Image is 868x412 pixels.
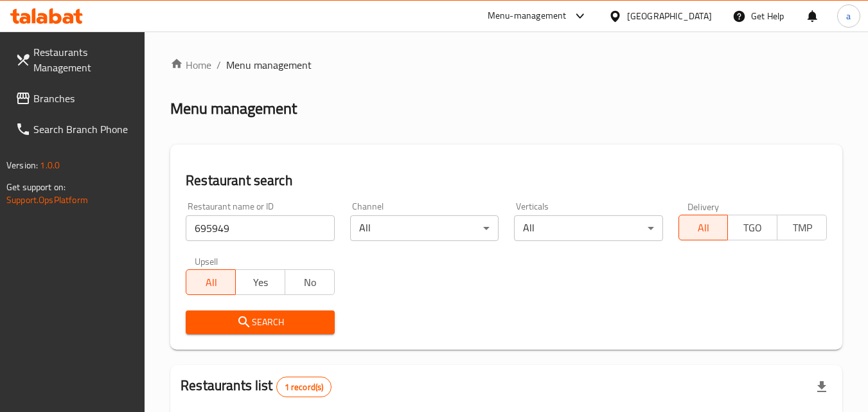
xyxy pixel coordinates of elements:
button: TGO [727,215,777,240]
button: All [186,269,236,295]
button: Search [186,310,334,334]
div: [GEOGRAPHIC_DATA] [627,9,712,23]
a: Support.OpsPlatform [6,192,88,208]
span: No [290,273,330,292]
h2: Restaurants list [181,376,332,397]
nav: breadcrumb [170,57,842,73]
div: Export file [806,372,837,402]
a: Home [170,57,211,73]
button: Yes [235,269,285,295]
div: All [350,215,499,241]
button: No [285,269,335,295]
h2: Restaurant search [186,171,827,190]
label: Upsell [195,256,218,265]
button: All [678,215,729,240]
span: Yes [241,273,280,292]
span: Search Branch Phone [33,121,135,137]
a: Branches [5,83,145,114]
span: TGO [733,219,772,237]
span: Search [196,314,324,330]
span: All [684,219,723,237]
a: Search Branch Phone [5,114,145,145]
span: TMP [783,219,822,237]
input: Search for restaurant name or ID.. [186,215,334,241]
span: All [191,273,231,292]
li: / [217,57,221,73]
label: Delivery [687,202,720,211]
span: Menu management [226,57,312,73]
button: TMP [777,215,827,240]
a: Restaurants Management [5,37,145,83]
span: Get support on: [6,179,66,195]
span: 1 record(s) [277,381,332,393]
span: Restaurants Management [33,44,135,75]
div: All [514,215,662,241]
span: Version: [6,157,38,174]
span: a [846,9,851,23]
span: 1.0.0 [40,157,60,174]
div: Total records count [276,377,332,397]
h2: Menu management [170,98,297,119]
div: Menu-management [488,8,567,24]
span: Branches [33,91,135,106]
